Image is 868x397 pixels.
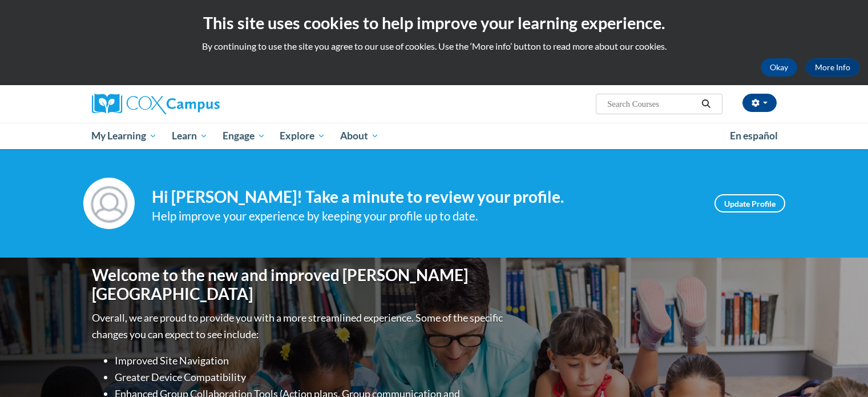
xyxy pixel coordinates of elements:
span: Explore [280,129,325,143]
button: Account Settings [742,94,777,112]
a: Cox Campus [92,94,309,114]
div: Main menu [75,123,794,149]
span: My Learning [91,129,157,143]
span: En español [730,130,778,142]
button: Search [697,97,714,111]
iframe: Button to launch messaging window [822,351,859,388]
h2: This site uses cookies to help improve your learning experience. [9,11,859,34]
p: By continuing to use the site you agree to our use of cookies. Use the ‘More info’ button to read... [9,40,859,53]
span: Engage [223,129,265,143]
h1: Welcome to the new and improved [PERSON_NAME][GEOGRAPHIC_DATA] [92,266,506,304]
a: Engage [215,123,273,149]
a: My Learning [84,123,165,149]
a: About [333,123,386,149]
input: Search Courses [606,97,697,111]
a: Learn [164,123,215,149]
p: Overall, we are proud to provide you with a more streamlined experience. Some of the specific cha... [92,310,506,343]
li: Improved Site Navigation [115,352,506,369]
img: Profile Image [83,178,135,229]
h4: Hi [PERSON_NAME]! Take a minute to review your profile. [152,187,697,207]
div: Help improve your experience by keeping your profile up to date. [152,207,697,226]
li: Greater Device Compatibility [115,369,506,386]
span: About [340,129,379,143]
img: Cox Campus [92,94,220,114]
a: More Info [806,58,859,77]
a: Explore [272,123,333,149]
span: Learn [172,129,208,143]
button: Okay [761,58,797,77]
a: En español [722,124,785,148]
a: Update Profile [714,194,785,212]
